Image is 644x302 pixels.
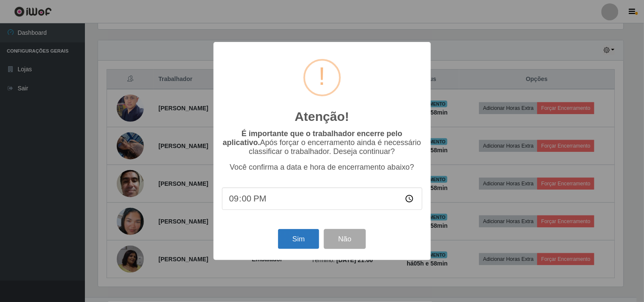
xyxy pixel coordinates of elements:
button: Sim [278,229,319,249]
p: Após forçar o encerramento ainda é necessário classificar o trabalhador. Deseja continuar? [222,129,422,156]
h2: Atenção! [295,109,349,124]
p: Você confirma a data e hora de encerramento abaixo? [222,163,422,172]
b: É importante que o trabalhador encerre pelo aplicativo. [223,129,402,147]
button: Não [324,229,366,249]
